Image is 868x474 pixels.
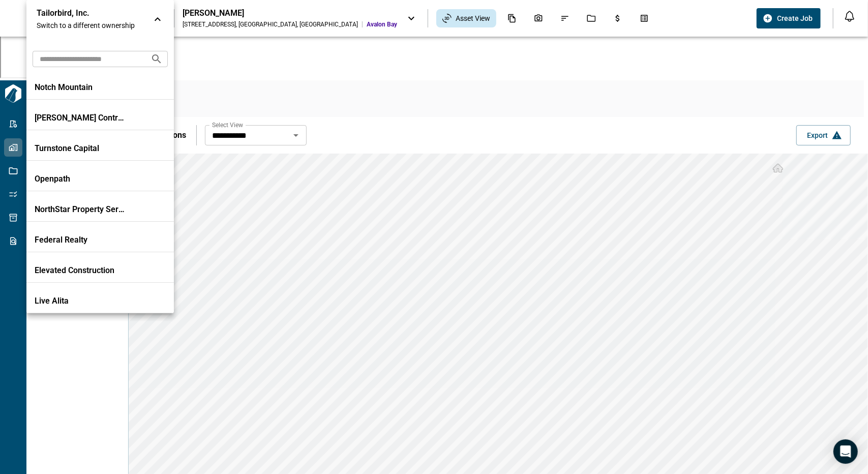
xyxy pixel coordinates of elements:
[35,143,126,154] p: Turnstone Capital
[37,8,128,18] p: Tailorbird, Inc.
[35,296,126,306] p: Live Alita
[35,82,126,93] p: Notch Mountain
[833,439,858,464] div: Open Intercom Messenger
[35,265,126,276] p: Elevated Construction
[35,204,126,215] p: NorthStar Property Services
[35,235,126,245] p: Federal Realty
[35,113,126,123] p: [PERSON_NAME] Contracting
[37,20,143,31] span: Switch to a different ownership
[35,174,126,184] p: Openpath
[146,49,167,69] button: Search organizations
